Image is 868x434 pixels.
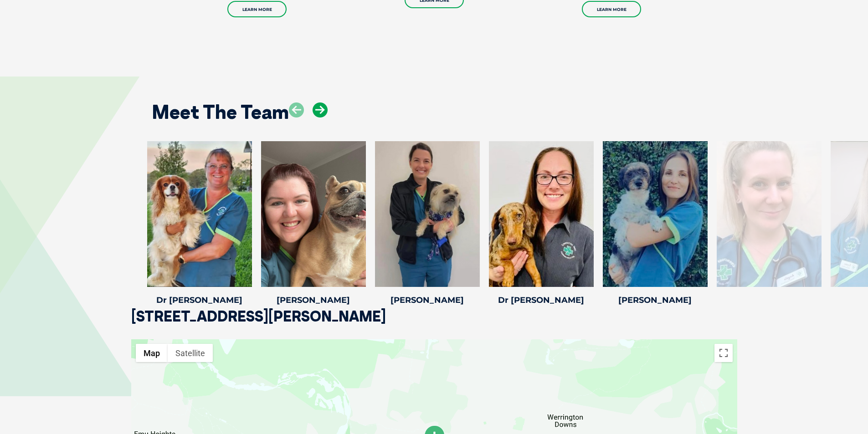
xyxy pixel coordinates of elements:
a: Learn More [227,1,287,17]
button: Show satellite imagery [168,344,213,362]
button: Toggle fullscreen view [714,344,733,362]
h4: [PERSON_NAME] [261,296,366,304]
button: Show street map [136,344,168,362]
h4: [PERSON_NAME] [375,296,480,304]
h4: Dr [PERSON_NAME] [489,296,594,304]
a: Learn More [582,1,641,17]
h2: Meet The Team [152,102,289,122]
h4: [PERSON_NAME] [603,296,708,304]
h4: Dr [PERSON_NAME] [147,296,252,304]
